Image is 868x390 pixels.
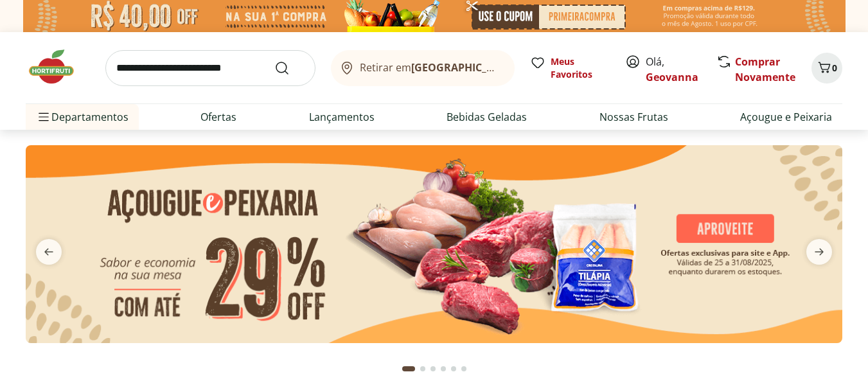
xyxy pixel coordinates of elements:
[448,353,459,384] button: Go to page 5 from fs-carousel
[740,109,832,125] a: Açougue e Peixaria
[796,239,842,265] button: next
[438,353,448,384] button: Go to page 4 from fs-carousel
[530,55,610,81] a: Meus Favoritos
[447,109,527,125] a: Bebidas Geladas
[26,239,72,265] button: previous
[811,53,842,84] button: Carrinho
[26,145,842,343] img: açougue
[646,54,703,85] span: Olá,
[360,62,502,73] span: Retirar em
[418,353,428,384] button: Go to page 2 from fs-carousel
[411,60,628,75] b: [GEOGRAPHIC_DATA]/[GEOGRAPHIC_DATA]
[832,62,837,74] span: 0
[36,102,128,132] span: Departamentos
[26,48,90,86] img: Hortifruti
[459,353,469,384] button: Go to page 6 from fs-carousel
[551,55,610,81] span: Meus Favoritos
[36,102,51,132] button: Menu
[735,55,795,84] a: Comprar Novamente
[105,50,315,86] input: search
[599,109,668,125] a: Nossas Frutas
[200,109,236,125] a: Ofertas
[400,353,418,384] button: Current page from fs-carousel
[309,109,375,125] a: Lançamentos
[331,50,515,86] button: Retirar em[GEOGRAPHIC_DATA]/[GEOGRAPHIC_DATA]
[646,70,698,84] a: Geovanna
[428,353,438,384] button: Go to page 3 from fs-carousel
[274,60,305,76] button: Submit Search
